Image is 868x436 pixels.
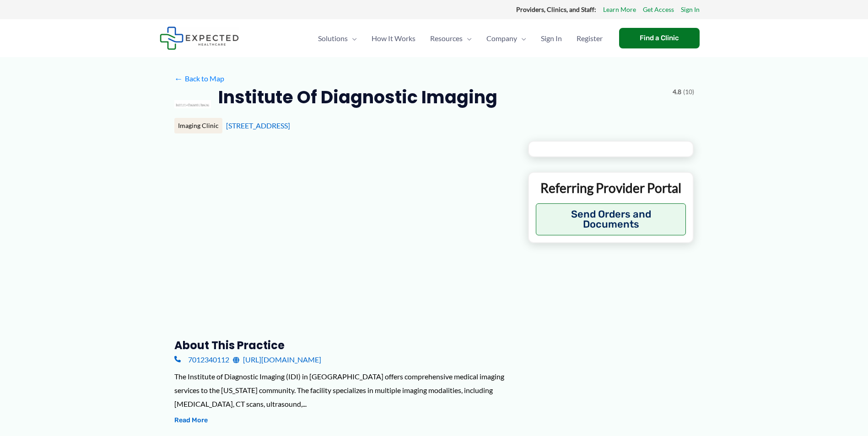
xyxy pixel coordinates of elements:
a: Sign In [534,22,569,54]
h2: Institute of Diagnostic Imaging [218,86,497,108]
span: Register [577,22,603,54]
a: SolutionsMenu Toggle [311,22,364,54]
span: ← [174,74,183,83]
span: Menu Toggle [463,22,472,54]
a: Find a Clinic [619,28,700,48]
div: Imaging Clinic [174,118,222,133]
span: 4.8 [673,86,681,98]
span: Menu Toggle [348,22,357,54]
a: Get Access [643,4,674,16]
h3: About this practice [174,338,513,352]
span: (10) [683,86,694,98]
span: Solutions [318,22,348,54]
strong: Providers, Clinics, and Staff: [516,5,596,13]
span: Resources [430,22,463,54]
p: Referring Provider Portal [536,180,686,196]
span: Sign In [541,22,562,54]
a: How It Works [364,22,423,54]
a: Register [569,22,610,54]
a: Learn More [603,4,636,16]
a: Sign In [681,4,700,16]
a: ←Back to Map [174,72,224,85]
a: CompanyMenu Toggle [479,22,534,54]
a: 7012340112 [174,353,229,367]
div: The Institute of Diagnostic Imaging (IDI) in [GEOGRAPHIC_DATA] offers comprehensive medical imagi... [174,370,513,410]
span: Menu Toggle [517,22,526,54]
a: ResourcesMenu Toggle [423,22,479,54]
span: Company [486,22,517,54]
button: Read More [174,415,208,426]
a: [URL][DOMAIN_NAME] [233,353,321,367]
img: Expected Healthcare Logo - side, dark font, small [160,27,239,50]
button: Send Orders and Documents [536,203,686,235]
span: How It Works [372,22,415,54]
a: [STREET_ADDRESS] [226,121,290,130]
nav: Primary Site Navigation [311,22,610,54]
